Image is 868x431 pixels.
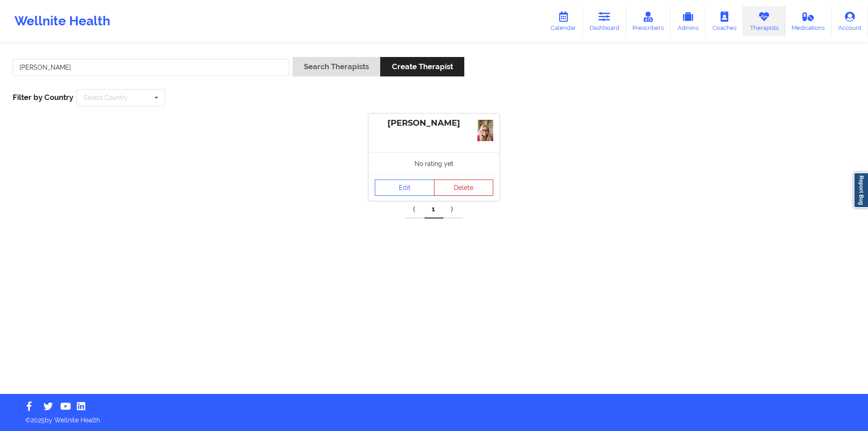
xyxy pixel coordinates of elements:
div: Select Country [84,95,128,101]
button: Create Therapist [380,57,464,76]
input: Search Keywords [13,59,289,76]
button: Search Therapists [292,57,380,76]
a: Edit [375,180,434,196]
p: © 2025 by Wellnite Health [19,409,849,425]
a: 1 [425,200,443,218]
a: Admins [670,6,706,36]
a: Report Bug [854,172,868,208]
a: Dashboard [583,6,626,36]
a: Prescribers [626,6,671,36]
a: Next item [443,200,462,218]
button: Delete [434,180,494,196]
a: Coaches [706,6,743,36]
a: Therapists [743,6,785,36]
div: No rating yet [368,152,500,175]
a: Calendar [544,6,583,36]
span: Filter by Country [13,93,73,102]
div: [PERSON_NAME] [375,118,493,128]
a: Account [831,6,868,36]
div: Pagination Navigation [406,200,462,218]
img: 42212e41-26c6-4853-9825-12d429b54168_74c69d23-d89c-4c9c-990f-554355b202f5image.jpg [477,120,493,141]
a: Previous item [406,200,425,218]
a: Medications [785,6,832,36]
